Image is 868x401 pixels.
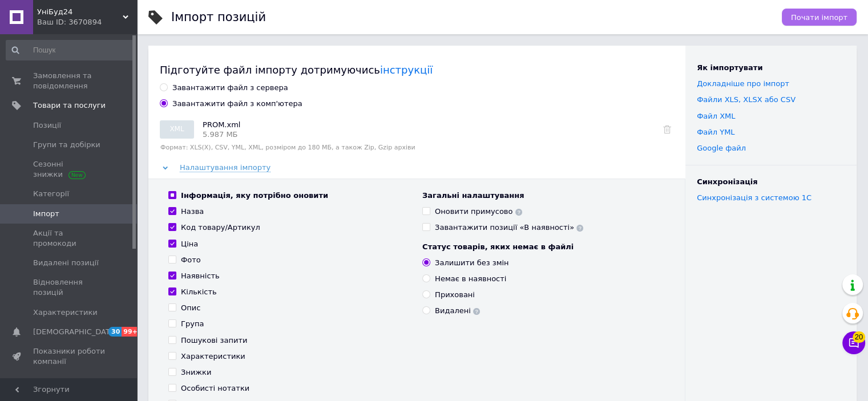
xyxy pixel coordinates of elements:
[33,376,106,396] span: Панель управління
[435,306,480,316] div: Видалені
[33,120,61,131] span: Позиції
[782,9,857,26] button: Почати імпорт
[33,209,59,219] span: Імпорт
[203,130,657,139] span: 5.987 МБ
[380,64,433,76] a: інструкції
[697,79,789,88] a: Докладніше про імпорт
[697,177,845,187] div: Синхронізація
[422,242,665,252] div: Статус товарів, яких немає в файлі
[33,100,106,111] span: Товари та послуги
[181,206,204,217] div: Назва
[181,222,260,233] div: Код товару/Артикул
[171,10,266,24] h1: Імпорт позицій
[33,346,106,367] span: Показники роботи компанії
[37,7,123,17] span: УніБуд24
[853,329,865,341] span: 20
[33,307,98,318] span: Характеристики
[181,255,201,265] div: Фото
[697,128,734,136] a: Файл YML
[181,271,220,281] div: Наявність
[435,258,508,268] div: Залишити без змін
[33,159,106,180] span: Сезонні знижки
[697,144,746,152] a: Google файл
[435,206,522,217] div: Оновити примусово
[172,83,288,93] div: Завантажити файл з сервера
[37,17,137,27] div: Ваш ID: 3670894
[33,140,100,150] span: Групи та добірки
[697,112,735,120] a: Файл XML
[435,290,475,300] div: Приховані
[181,351,245,362] div: Характеристики
[180,163,271,172] span: Налаштування імпорту
[122,327,140,337] span: 99+
[181,383,249,394] div: Особисті нотатки
[422,191,665,201] div: Загальні налаштування
[435,222,583,233] div: Завантажити позиції «В наявності»
[33,258,99,268] span: Видалені позиції
[697,63,845,73] div: Як імпортувати
[169,124,184,134] span: XML
[181,191,328,201] div: Інформація, яку потрібно оновити
[181,303,200,313] div: Опис
[181,319,204,329] div: Група
[697,193,812,202] a: Синхронізація з системою 1С
[33,228,106,249] span: Акції та промокоди
[33,277,106,298] span: Відновлення позицій
[33,189,69,199] span: Категорії
[791,13,847,22] span: Почати імпорт
[160,144,674,151] label: Формат: XLS(X), CSV, YML, XML, розміром до 180 МБ, а також Zip, Gzip архіви
[181,239,198,249] div: Ціна
[181,287,217,297] div: Кількість
[181,367,211,378] div: Знижки
[172,99,302,109] div: Завантажити файл з комп'ютера
[33,327,118,337] span: [DEMOGRAPHIC_DATA]
[842,331,865,354] button: Чат з покупцем20
[435,274,506,284] div: Немає в наявності
[697,95,796,104] a: Файли ХLS, XLSX або CSV
[181,335,247,346] div: Пошукові запити
[194,118,657,141] div: PROM.xml
[6,40,135,60] input: Пошук
[33,71,106,91] span: Замовлення та повідомлення
[160,63,674,77] div: Підготуйте файл імпорту дотримуючись
[108,327,122,337] span: 30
